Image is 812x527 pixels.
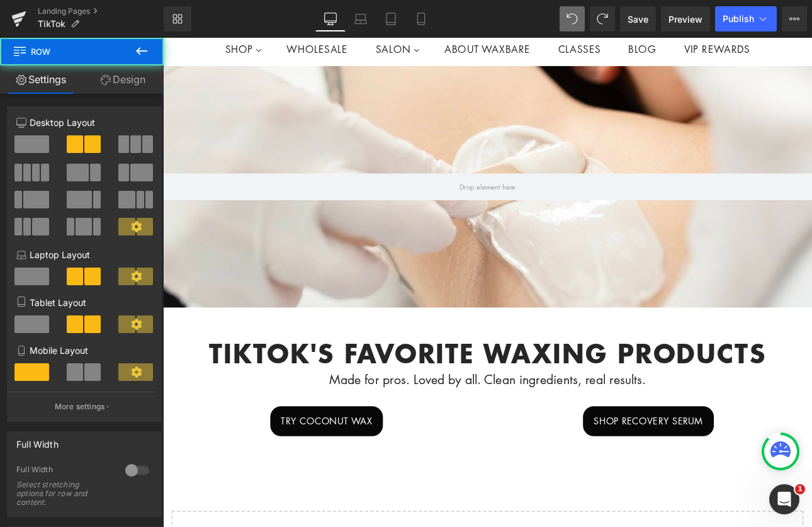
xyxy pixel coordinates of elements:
span: Preview [668,13,702,26]
div: Full Width [16,465,113,478]
div: Select stretching options for row and content. [16,480,111,507]
span: shop recovery serum [505,442,634,458]
div: Full Width [16,432,59,450]
button: Redo [590,6,615,31]
button: Publish [715,6,777,31]
button: More [782,6,807,31]
span: Row [13,38,138,65]
p: More settings [55,401,105,412]
a: Tablet [376,6,406,31]
p: Desktop Layout [16,116,152,129]
span: 1 [795,484,805,494]
span: TikTok [38,19,65,29]
a: shop recovery serum [493,433,646,468]
p: Laptop Layout [16,248,152,261]
a: Landing Pages [38,6,164,16]
a: New Library [164,6,191,31]
a: Mobile [406,6,436,31]
a: Try coconut wax [126,433,259,468]
a: Design [82,65,164,94]
a: Desktop [315,6,346,31]
span: Try coconut wax [138,442,246,458]
a: Preview [661,6,710,31]
iframe: Intercom live chat [769,484,799,514]
span: Save [628,13,648,26]
button: More settings [8,392,156,421]
button: Undo [560,6,585,31]
p: Mobile Layout [16,344,152,357]
span: Publish [723,14,754,24]
p: Tablet Layout [16,296,152,309]
a: Laptop [346,6,376,31]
